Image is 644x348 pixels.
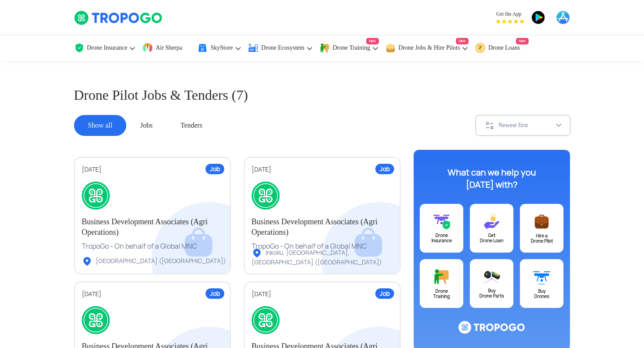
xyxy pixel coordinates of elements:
[261,44,304,51] span: Drone Ecosystem
[375,164,394,174] div: Job
[496,10,524,17] span: Get the App
[459,321,525,334] img: ic_logo@3x.svg
[533,268,550,286] img: ic_buydrone@3x.svg
[252,216,393,237] h2: Business Development Associates (Agri Operations)
[252,242,393,251] div: TropoGo - On behalf of a Global MNC
[333,44,370,51] span: Drone Training
[433,268,450,286] img: ic_training@3x.svg
[420,259,463,308] a: DroneTraining
[433,213,450,230] img: ic_drone_insurance@3x.svg
[483,213,500,230] img: ic_loans@3x.svg
[82,290,223,298] div: [DATE]
[470,233,513,243] div: Get Drone Loan
[244,157,401,274] a: Job[DATE]Business Development Associates (Agri Operations)TropoGo - On behalf of a Global MNCInko...
[82,216,223,237] h2: Business Development Associates (Agri Operations)
[252,306,280,334] img: logo.png
[206,164,224,174] div: Job
[420,233,463,243] div: Drone Insurance
[197,35,241,61] a: SkyStore
[420,289,463,299] div: Drone Training
[385,35,469,61] a: Drone Jobs & Hire PilotsNew
[470,204,513,253] a: GetDrone Loan
[252,248,262,258] img: ic_locationlist.svg
[499,122,555,129] div: Newest first
[155,44,182,51] span: Air Sherpa
[483,268,500,285] img: ic_droneparts@3x.svg
[398,44,460,51] span: Drone Jobs & Hire Pilots
[74,115,126,136] div: Show all
[206,288,224,299] div: Job
[82,166,223,174] div: [DATE]
[74,85,570,105] h1: Drone Pilot Jobs & Tenders (7)
[556,10,570,24] img: ic_appstore.png
[520,204,563,253] a: Hire aDrone Pilot
[252,166,393,174] div: [DATE]
[82,306,110,334] img: logo.png
[475,115,570,136] button: Newest first
[74,157,231,274] a: Job[DATE]Business Development Associates (Agri Operations)TropoGo - On behalf of a Global MNC[GEO...
[82,256,226,267] div: [GEOGRAPHIC_DATA] ([GEOGRAPHIC_DATA])
[488,44,520,51] span: Drone Loans
[320,35,379,61] a: Drone TrainingNew
[82,182,110,209] img: logo.png
[74,10,163,25] img: TropoGo Logo
[252,290,393,298] div: [DATE]
[248,35,313,61] a: Drone Ecosystem
[420,204,463,253] a: DroneInsurance
[82,242,223,251] div: TropoGo - On behalf of a Global MNC
[516,38,529,44] span: New
[82,256,92,267] img: ic_locationlist.svg
[366,38,379,44] span: New
[252,248,407,267] div: Inkollu, [GEOGRAPHIC_DATA], [GEOGRAPHIC_DATA] ([GEOGRAPHIC_DATA])
[496,19,524,24] img: App Raking
[126,115,166,136] div: Jobs
[456,38,469,44] span: New
[375,288,394,299] div: Job
[252,182,280,209] img: logo.png
[531,10,545,24] img: ic_playstore.png
[470,259,513,308] a: BuyDrone Parts
[520,233,563,244] div: Hire a Drone Pilot
[520,289,563,299] div: Buy Drones
[520,259,563,308] a: BuyDrones
[475,35,529,61] a: Drone LoansNew
[210,44,233,51] span: SkyStore
[87,44,128,51] span: Drone Insurance
[533,213,550,230] img: ic_postajob@3x.svg
[166,115,216,136] div: Tenders
[74,35,136,61] a: Drone Insurance
[142,35,191,61] a: Air Sherpa
[437,166,546,191] div: What can we help you [DATE] with?
[470,288,513,299] div: Buy Drone Parts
